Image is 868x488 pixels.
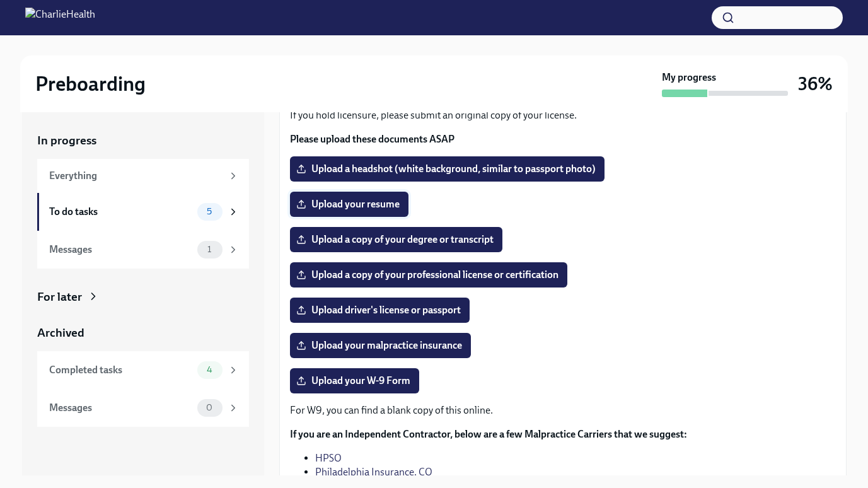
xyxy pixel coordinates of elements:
[37,159,249,193] a: Everything
[299,269,558,281] span: Upload a copy of your professional license or certification
[798,73,833,95] h3: 36%
[290,404,836,417] p: For W9, you can find a blank copy of this online.
[49,205,192,219] div: To do tasks
[199,403,220,412] span: 0
[662,71,716,84] strong: My progress
[49,243,192,257] div: Messages
[37,193,249,231] a: To do tasks5
[37,351,249,389] a: Completed tasks4
[299,198,400,211] span: Upload your resume
[290,156,605,182] label: Upload a headshot (white background, similar to passport photo)
[35,71,146,96] h2: Preboarding
[299,233,494,246] span: Upload a copy of your degree or transcript
[199,207,219,216] span: 5
[37,132,249,149] a: In progress
[25,8,95,28] img: CharlieHealth
[290,428,687,440] strong: If you are an Independent Contractor, below are a few Malpractice Carriers that we suggest:
[290,192,408,217] label: Upload your resume
[37,289,82,305] div: For later
[290,262,567,288] label: Upload a copy of your professional license or certification
[290,227,502,252] label: Upload a copy of your degree or transcript
[49,169,223,183] div: Everything
[37,231,249,269] a: Messages1
[37,389,249,427] a: Messages0
[315,452,342,464] a: HPSO
[299,163,596,175] span: Upload a headshot (white background, similar to passport photo)
[290,298,470,323] label: Upload driver's license or passport
[299,304,461,317] span: Upload driver's license or passport
[200,245,219,254] span: 1
[290,333,471,358] label: Upload your malpractice insurance
[315,466,432,478] a: Philadelphia Insurance. CO
[37,289,249,305] a: For later
[49,363,192,377] div: Completed tasks
[299,375,410,387] span: Upload your W-9 Form
[299,339,462,352] span: Upload your malpractice insurance
[290,368,419,393] label: Upload your W-9 Form
[49,401,192,415] div: Messages
[37,325,249,341] a: Archived
[290,133,454,145] strong: Please upload these documents ASAP
[199,365,220,375] span: 4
